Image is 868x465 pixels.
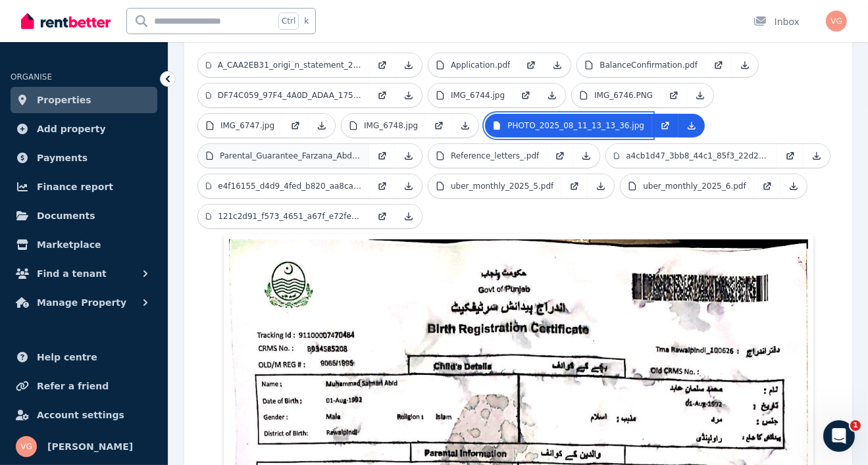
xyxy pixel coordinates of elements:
p: uber_monthly_2025_6.pdf [643,181,746,191]
a: Open in new Tab [369,84,396,107]
p: IMG_6746.PNG [594,90,653,101]
a: uber_monthly_2025_6.pdf [621,174,753,198]
a: Download Attachment [544,53,571,77]
a: Payments [11,145,157,171]
span: Refer a friend [37,378,109,394]
a: Open in new Tab [282,114,309,137]
a: Open in new Tab [561,174,588,198]
p: IMG_6748.jpg [364,120,418,131]
a: Open in new Tab [705,53,732,77]
a: uber_monthly_2025_5.pdf [428,174,561,198]
img: Vanessa Giannos [826,11,847,32]
span: Documents [37,208,95,224]
button: Find a tenant [11,260,157,287]
a: a4cb1d47_3bb8_44c1_85f3_22d28625648c.jpeg [606,144,777,168]
a: IMG_6748.jpg [342,114,426,137]
a: Open in new Tab [369,144,396,168]
span: Add property [37,121,106,137]
a: PHOTO_2025_08_11_13_13_36.jpg [485,114,652,137]
a: Refer a friend [11,373,157,399]
a: e4f16155_d4d9_4fed_b820_aa8ca85ef29f.jpeg [198,174,369,198]
a: Finance report [11,174,157,200]
a: Help centre [11,344,157,370]
span: Help centre [37,349,97,365]
a: Open in new Tab [754,174,780,198]
a: Open in new Tab [369,53,396,77]
a: Download Attachment [573,144,600,168]
p: A_CAA2EB31_origi_n_statement_2025_07_06.pdf [218,60,361,70]
a: Marketplace [11,232,157,258]
a: Open in new Tab [426,114,452,137]
iframe: Intercom live chat [823,420,855,452]
p: a4cb1d47_3bb8_44c1_85f3_22d28625648c.jpeg [626,151,769,161]
span: 1 [850,420,861,431]
img: RentBetter [21,11,111,31]
p: uber_monthly_2025_5.pdf [451,181,553,191]
a: Open in new Tab [518,53,544,77]
p: e4f16155_d4d9_4fed_b820_aa8ca85ef29f.jpeg [218,181,361,191]
a: Download Attachment [396,53,422,77]
p: PHOTO_2025_08_11_13_13_36.jpg [507,120,644,131]
p: IMG_6744.jpg [451,90,505,101]
p: Application.pdf [451,60,510,70]
a: Download Attachment [780,174,807,198]
a: Reference_letters_.pdf [428,144,547,168]
p: BalanceConfirmation.pdf [600,60,698,70]
a: Download Attachment [396,84,422,107]
a: Download Attachment [309,114,335,137]
a: Open in new Tab [547,144,573,168]
button: Manage Property [11,289,157,316]
a: Download Attachment [396,205,422,228]
p: IMG_6747.jpg [220,120,274,131]
span: Account settings [37,407,124,423]
a: Parental_Guarantee_Farzana_Abdi.pdf [198,144,369,168]
a: Download Attachment [539,84,565,107]
a: Application.pdf [428,53,518,77]
a: Download Attachment [396,174,422,198]
a: Open in new Tab [369,174,396,198]
span: [PERSON_NAME] [47,439,133,454]
span: Finance report [37,179,113,195]
p: Parental_Guarantee_Farzana_Abdi.pdf [220,151,361,161]
a: Download Attachment [396,144,422,168]
a: Download Attachment [687,84,713,107]
a: A_CAA2EB31_origi_n_statement_2025_07_06.pdf [198,53,369,77]
a: Open in new Tab [661,84,687,107]
a: Documents [11,203,157,229]
p: Reference_letters_.pdf [451,151,539,161]
span: Payments [37,150,88,166]
span: Properties [37,92,91,108]
a: Add property [11,116,157,142]
a: IMG_6746.PNG [572,84,661,107]
p: 121c2d91_f573_4651_a67f_e72fe3e73e6d.jpeg [218,211,361,222]
a: 121c2d91_f573_4651_a67f_e72fe3e73e6d.jpeg [198,205,369,228]
a: Open in new Tab [777,144,804,168]
a: IMG_6747.jpg [198,114,282,137]
a: Download Attachment [732,53,758,77]
a: Open in new Tab [513,84,539,107]
a: BalanceConfirmation.pdf [577,53,705,77]
span: Ctrl [278,12,299,30]
a: Download Attachment [804,144,830,168]
a: Open in new Tab [369,205,396,228]
a: Open in new Tab [652,114,678,137]
a: Download Attachment [452,114,478,137]
img: Vanessa Giannos [16,436,37,457]
a: Download Attachment [678,114,705,137]
span: ORGANISE [11,72,52,82]
span: Find a tenant [37,266,107,281]
a: IMG_6744.jpg [428,84,513,107]
a: DF74C059_97F4_4A0D_ADAA_17502638DE56.jpg [198,84,369,107]
span: Marketplace [37,237,101,253]
span: k [304,16,309,26]
div: Inbox [753,15,800,28]
a: Account settings [11,402,157,428]
a: Properties [11,87,157,113]
span: Manage Property [37,295,126,310]
a: Download Attachment [588,174,614,198]
p: DF74C059_97F4_4A0D_ADAA_17502638DE56.jpg [218,90,361,101]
